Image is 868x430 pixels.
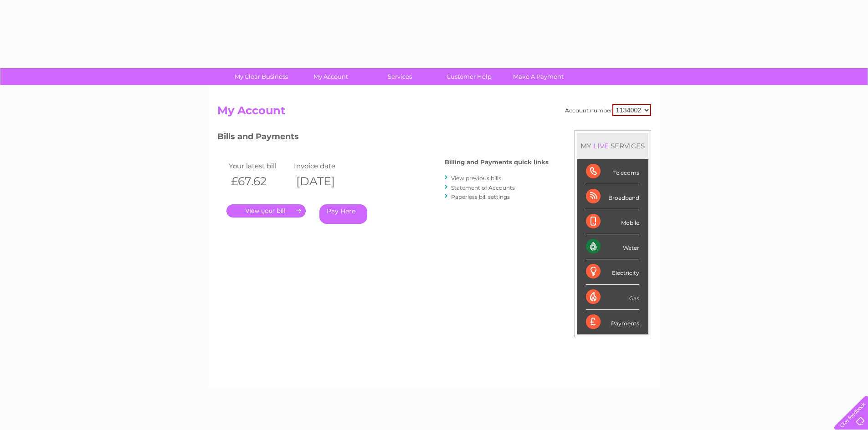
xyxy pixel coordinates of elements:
[501,68,576,85] a: Make A Payment
[226,204,306,218] a: .
[586,209,639,234] div: Mobile
[451,175,501,182] a: View previous bills
[586,259,639,284] div: Electricity
[293,68,368,85] a: My Account
[292,172,357,191] th: [DATE]
[591,142,611,150] div: LIVE
[217,104,651,121] h2: My Account
[586,184,639,209] div: Broadband
[577,133,648,159] div: MY SERVICES
[586,310,639,334] div: Payments
[565,104,651,116] div: Account number
[217,130,549,146] h3: Bills and Payments
[319,204,367,224] a: Pay Here
[362,68,437,85] a: Services
[586,159,639,184] div: Telecoms
[586,285,639,310] div: Gas
[451,193,510,200] a: Paperless bill settings
[451,184,515,191] a: Statement of Accounts
[292,160,357,172] td: Invoice date
[445,159,549,166] h4: Billing and Payments quick links
[224,68,299,85] a: My Clear Business
[226,160,292,172] td: Your latest bill
[586,234,639,259] div: Water
[431,68,507,85] a: Customer Help
[226,172,292,191] th: £67.62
